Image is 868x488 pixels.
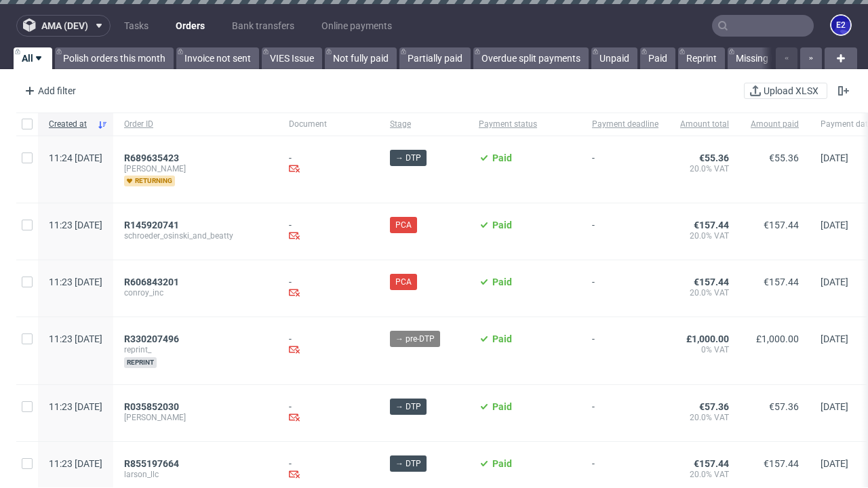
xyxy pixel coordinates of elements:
[49,152,102,163] span: 11:24 [DATE]
[764,277,799,287] span: €157.44
[592,152,658,186] span: -
[492,401,512,412] span: Paid
[124,357,157,368] span: reprint
[124,152,179,163] span: R689635423
[680,469,729,480] span: 20.0% VAT
[680,344,729,355] span: 0% VAT
[167,15,213,37] a: Orders
[592,458,658,482] span: -
[395,152,421,164] span: → DTP
[325,47,397,69] a: Not fully paid
[694,458,729,469] span: €157.44
[761,86,821,96] span: Upload XLSX
[124,277,182,287] a: R606843201
[821,333,848,344] span: [DATE]
[680,119,729,130] span: Amount total
[124,220,179,230] span: R145920741
[176,47,259,69] a: Invoice not sent
[686,333,729,344] span: £1,000.00
[492,333,512,344] span: Paid
[124,220,182,230] a: R145920741
[821,277,848,287] span: [DATE]
[313,15,400,37] a: Online payments
[289,220,368,243] div: -
[699,152,729,163] span: €55.36
[764,458,799,469] span: €157.44
[473,47,589,69] a: Overdue split payments
[16,15,111,37] button: ama (dev)
[728,47,808,69] a: Missing invoice
[831,16,850,35] figcaption: e2
[744,83,827,99] button: Upload XLSX
[224,15,302,37] a: Bank transfers
[41,21,88,30] span: ama (dev)
[821,220,848,230] span: [DATE]
[751,119,799,130] span: Amount paid
[124,344,267,355] span: reprint_
[492,458,512,469] span: Paid
[678,47,725,69] a: Reprint
[680,230,729,241] span: 20.0% VAT
[395,401,421,413] span: → DTP
[756,333,799,344] span: £1,000.00
[124,458,182,469] a: R855197664
[289,458,368,482] div: -
[395,457,421,470] span: → DTP
[399,47,471,69] a: Partially paid
[49,401,102,412] span: 11:23 [DATE]
[116,15,157,37] a: Tasks
[680,163,729,174] span: 20.0% VAT
[764,220,799,230] span: €157.44
[640,47,675,69] a: Paid
[289,401,368,425] div: -
[49,220,102,230] span: 11:23 [DATE]
[124,469,267,480] span: larson_llc
[49,458,102,469] span: 11:23 [DATE]
[592,119,658,130] span: Payment deadline
[591,47,637,69] a: Unpaid
[479,119,570,130] span: Payment status
[592,220,658,243] span: -
[124,277,179,287] span: R606843201
[124,176,175,186] span: returning
[19,80,79,102] div: Add filter
[821,401,848,412] span: [DATE]
[680,287,729,298] span: 20.0% VAT
[694,220,729,230] span: €157.44
[124,287,267,298] span: conroy_inc
[592,401,658,425] span: -
[769,152,799,163] span: €55.36
[680,412,729,423] span: 20.0% VAT
[124,163,267,174] span: [PERSON_NAME]
[395,276,412,288] span: PCA
[124,333,179,344] span: R330207496
[262,47,322,69] a: VIES Issue
[55,47,174,69] a: Polish orders this month
[49,277,102,287] span: 11:23 [DATE]
[124,230,267,241] span: schroeder_osinski_and_beatty
[492,152,512,163] span: Paid
[124,401,182,412] a: R035852030
[289,119,368,130] span: Document
[124,458,179,469] span: R855197664
[124,119,267,130] span: Order ID
[395,333,435,345] span: → pre-DTP
[289,333,368,357] div: -
[49,333,102,344] span: 11:23 [DATE]
[124,333,182,344] a: R330207496
[289,152,368,176] div: -
[289,277,368,300] div: -
[592,333,658,368] span: -
[694,277,729,287] span: €157.44
[14,47,52,69] a: All
[592,277,658,300] span: -
[821,458,848,469] span: [DATE]
[821,152,848,163] span: [DATE]
[492,220,512,230] span: Paid
[124,152,182,163] a: R689635423
[124,412,267,423] span: [PERSON_NAME]
[124,401,179,412] span: R035852030
[492,277,512,287] span: Paid
[769,401,799,412] span: €57.36
[49,119,92,130] span: Created at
